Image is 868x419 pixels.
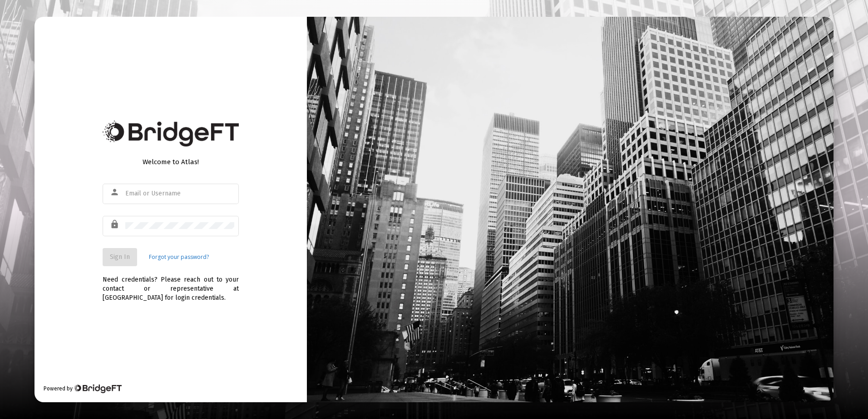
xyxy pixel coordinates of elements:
div: Powered by [44,384,121,393]
img: Bridge Financial Technology Logo [74,384,121,393]
span: Sign In [110,253,130,261]
a: Forgot your password? [149,253,209,262]
mat-icon: lock [110,219,121,230]
div: Welcome to Atlas! [103,157,239,166]
button: Sign In [103,248,137,266]
div: Need credentials? Please reach out to your contact or representative at [GEOGRAPHIC_DATA] for log... [103,266,239,302]
input: Email or Username [125,190,234,197]
img: Bridge Financial Technology Logo [103,121,239,146]
mat-icon: person [110,187,121,198]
